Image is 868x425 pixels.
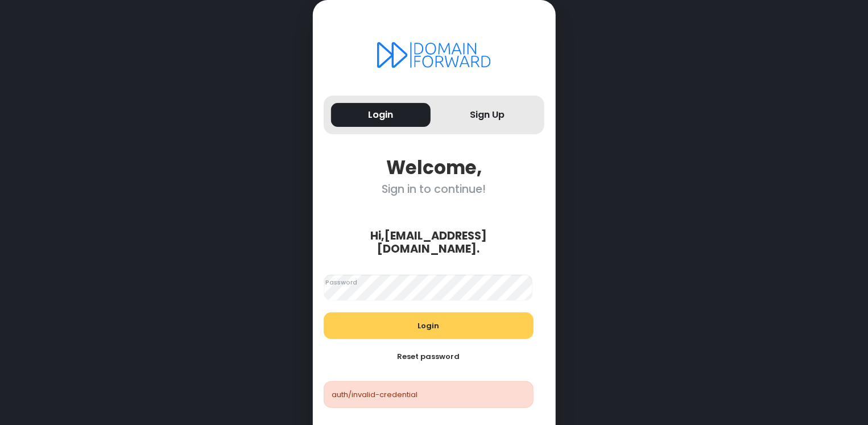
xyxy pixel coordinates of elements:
div: Welcome, [324,156,544,179]
button: Sign Up [438,103,538,127]
button: Reset password [324,343,534,370]
button: Login [331,103,431,127]
div: Sign in to continue! [324,183,544,196]
div: Hi, [EMAIL_ADDRESS][DOMAIN_NAME] . [318,229,539,256]
button: Login [324,312,534,340]
div: auth/invalid-credential [324,381,534,409]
